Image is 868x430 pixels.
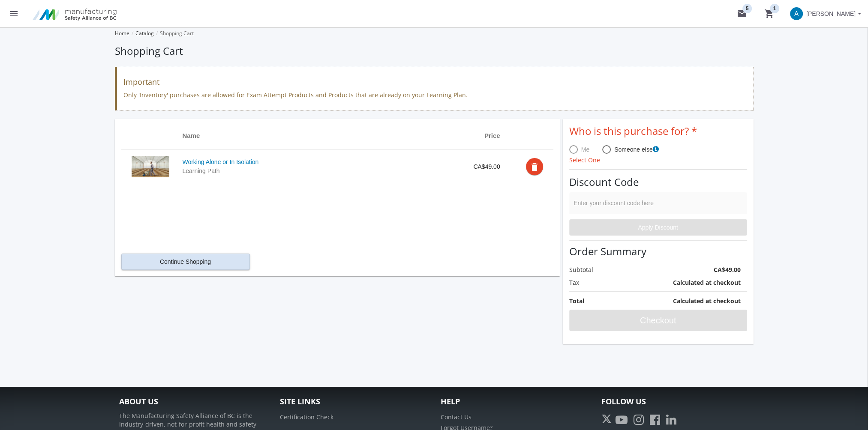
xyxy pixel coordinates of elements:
[673,278,740,287] strong: Calculated at checkout
[123,91,747,99] p: Only 'Inventory' purchases are allowed for Exam Attempt Products and Products that are already on...
[27,4,122,23] img: logo.png
[9,9,19,19] mat-icon: menu
[569,176,747,188] h3: Discount Code
[611,145,659,154] span: Someone else
[578,145,589,154] span: Me
[115,44,754,58] h1: Shopping Cart
[467,125,506,149] th: Price
[119,397,267,406] h4: About Us
[160,254,211,269] span: Continue Shopping
[713,266,740,274] strong: CA$49.00
[577,220,740,235] span: Apply Discount
[115,30,129,37] a: Home
[135,30,154,37] a: Catalog
[529,162,540,172] mat-icon: delete
[280,413,333,421] a: Certification Check
[154,27,194,39] li: Shopping Cart
[569,278,628,287] label: Tax
[673,297,740,305] strong: Calculated at checkout
[121,254,250,270] button: Continue Shopping
[569,310,747,331] button: Checkout
[577,313,740,328] span: Checkout
[280,397,428,406] h4: Site Links
[569,246,747,257] h3: Order Summary
[569,266,643,274] label: Subtotal
[737,9,747,19] mat-icon: mail
[764,9,775,19] mat-icon: shopping_cart
[132,156,170,177] img: productPicture.png
[569,297,584,305] strong: Total
[473,163,500,170] span: CA$49.00
[569,156,600,164] span: Select One
[441,413,472,421] a: Contact Us
[182,158,460,165] a: Working Alone or In Isolation
[569,125,697,137] label: Who is this purchase for?
[176,125,467,149] th: Name
[441,397,589,406] h4: Help
[601,397,749,406] h4: Follow Us
[790,7,803,20] span: A
[182,167,460,174] div: Learning Path
[806,6,856,21] span: [PERSON_NAME]
[569,219,747,236] button: Apply Discount
[123,78,747,87] h4: Important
